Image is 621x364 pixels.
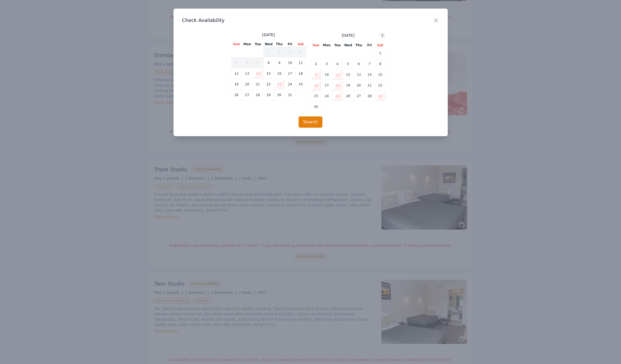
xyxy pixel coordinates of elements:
th: Fri [285,42,295,47]
td: 23 [311,91,321,101]
td: 14 [253,68,263,79]
td: 4 [295,47,306,58]
td: 20 [353,80,364,91]
td: 12 [231,68,242,79]
th: Sat [375,43,386,48]
td: 8 [375,59,386,69]
td: 23 [274,79,285,90]
td: 5 [231,58,242,68]
td: 17 [321,80,332,91]
th: Tue [332,43,343,48]
td: 26 [231,90,242,100]
td: 1 [263,47,274,58]
td: 10 [321,69,332,80]
td: 5 [343,59,353,69]
td: 29 [263,90,274,100]
td: 15 [263,68,274,79]
th: Tue [253,42,263,47]
td: 9 [311,69,321,80]
td: 4 [332,59,343,69]
td: 13 [242,68,253,79]
th: Wed [343,43,353,48]
td: 26 [343,91,353,101]
td: 21 [253,79,263,90]
td: 18 [295,68,306,79]
td: 2 [274,47,285,58]
td: 11 [295,58,306,68]
td: 19 [231,79,242,90]
th: Mon [242,42,253,47]
td: 25 [295,79,306,90]
td: 30 [311,101,321,112]
td: 16 [274,68,285,79]
td: 22 [263,79,274,90]
span: [DATE] [342,33,354,38]
td: 3 [321,59,332,69]
td: 18 [332,80,343,91]
td: 29 [375,91,386,101]
td: 17 [285,68,295,79]
td: 24 [285,79,295,90]
button: Search [299,116,322,128]
td: 31 [285,90,295,100]
td: 8 [263,58,274,68]
td: 3 [285,47,295,58]
td: 13 [353,69,364,80]
td: 20 [242,79,253,90]
td: 6 [242,58,253,68]
td: 7 [364,59,375,69]
td: 7 [253,58,263,68]
td: 30 [274,90,285,100]
td: 9 [274,58,285,68]
h3: Check Availability [182,17,439,24]
td: 22 [375,80,386,91]
th: Sat [295,42,306,47]
span: [DATE] [262,32,275,37]
td: 11 [332,69,343,80]
td: 28 [364,91,375,101]
td: 25 [332,91,343,101]
td: 2 [311,59,321,69]
td: 28 [253,90,263,100]
td: 16 [311,80,321,91]
th: Thu [353,43,364,48]
td: 24 [321,91,332,101]
th: Fri [364,43,375,48]
td: 15 [375,69,386,80]
td: 21 [364,80,375,91]
th: Thu [274,42,285,47]
td: 1 [375,48,386,59]
td: 14 [364,69,375,80]
td: 6 [353,59,364,69]
th: Wed [263,42,274,47]
td: 27 [242,90,253,100]
th: Sun [311,43,321,48]
th: Mon [321,43,332,48]
th: Sun [231,42,242,47]
td: 12 [343,69,353,80]
td: 27 [353,91,364,101]
td: 19 [343,80,353,91]
td: 10 [285,58,295,68]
